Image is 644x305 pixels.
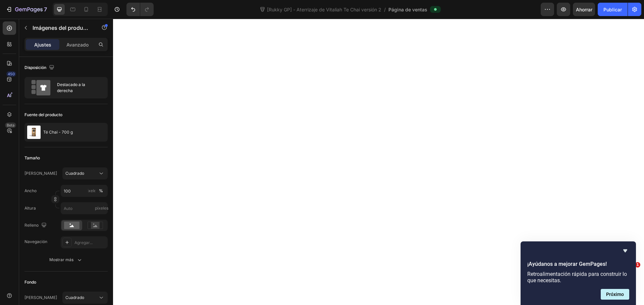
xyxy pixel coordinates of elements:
[61,202,108,214] input: píxeles
[62,167,108,179] button: Cuadrado
[573,3,595,16] button: Ahorrar
[388,7,427,12] font: Página de ventas
[57,82,85,93] font: Destacado a la derecha
[24,65,46,70] font: Disposición
[606,292,624,297] font: Próximo
[99,188,103,193] font: %
[74,240,93,245] font: Agregar...
[33,24,90,32] p: Imágenes del producto
[601,289,629,300] button: Siguiente pregunta
[527,260,629,268] h2: ¡Ayúdanos a mejorar GemPages!
[34,42,51,48] font: Ajustes
[576,7,592,12] font: Ahorrar
[24,112,62,117] font: Fuente del producto
[62,292,108,304] button: Cuadrado
[66,42,89,48] font: Avanzado
[24,280,36,285] font: Fondo
[621,247,629,255] button: Ocultar encuesta
[384,7,386,12] font: /
[636,262,639,267] font: 1
[24,223,39,228] font: Relleno
[61,185,108,197] input: píxeles%
[598,3,628,16] button: Publicar
[267,7,381,12] font: [Rukky GP] - Aterrizaje de Vitaliah Te Chai versión 2
[24,188,37,193] font: Ancho
[24,254,108,266] button: Mostrar más
[126,3,154,16] div: Deshacer/Rehacer
[44,6,47,13] font: 7
[24,295,57,300] font: [PERSON_NAME]
[65,171,84,176] font: Cuadrado
[97,187,105,195] button: píxeles
[85,188,98,193] font: píxeles
[603,7,622,12] font: Publicar
[24,239,47,244] font: Navegación
[527,271,627,284] font: Retroalimentación rápida para construir lo que necesitas.
[88,187,96,195] button: %
[95,206,108,211] font: píxeles
[24,171,57,176] font: [PERSON_NAME]
[65,295,84,300] font: Cuadrado
[27,126,41,139] img: Imagen de característica del producto
[33,24,91,31] font: Imágenes del producto
[24,155,40,160] font: Tamaño
[3,3,50,16] button: 7
[24,206,36,211] font: Altura
[113,19,644,305] iframe: Área de diseño
[7,123,14,128] font: Beta
[49,257,73,262] font: Mostrar más
[527,247,629,300] div: ¡Ayúdanos a mejorar GemPages!
[43,130,73,135] font: Té Chai - 700 g
[8,72,15,76] font: 450
[527,261,607,267] font: ¡Ayúdanos a mejorar GemPages!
